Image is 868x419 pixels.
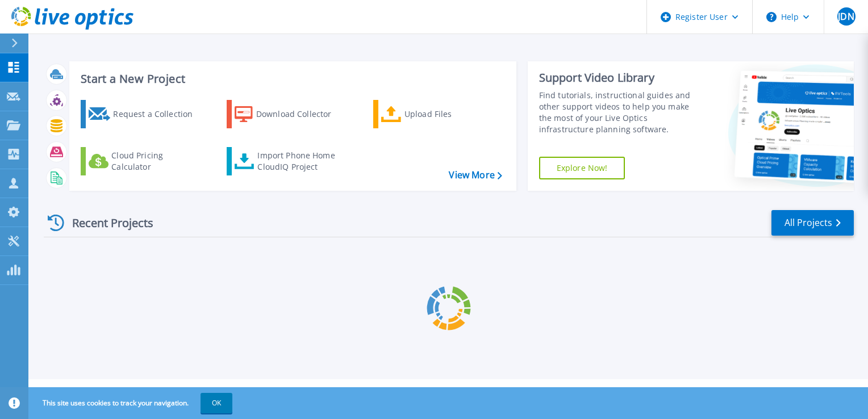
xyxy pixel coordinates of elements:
a: Request a Collection [81,100,207,128]
div: Download Collector [256,103,347,125]
div: Request a Collection [113,103,204,125]
h3: Start a New Project [81,73,502,85]
a: View More [449,170,502,181]
div: Upload Files [404,103,495,125]
div: Support Video Library [539,70,703,85]
div: Import Phone Home CloudIQ Project [257,150,346,173]
button: OK [201,393,232,413]
a: Cloud Pricing Calculator [81,147,207,175]
div: Find tutorials, instructional guides and other support videos to help you make the most of your L... [539,90,703,135]
a: All Projects [771,210,854,236]
div: Recent Projects [44,209,169,237]
a: Download Collector [227,100,353,128]
div: Cloud Pricing Calculator [111,150,202,173]
span: This site uses cookies to track your navigation. [31,393,232,413]
a: Explore Now! [539,157,625,179]
a: Upload Files [373,100,500,128]
span: JDN [838,12,854,21]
